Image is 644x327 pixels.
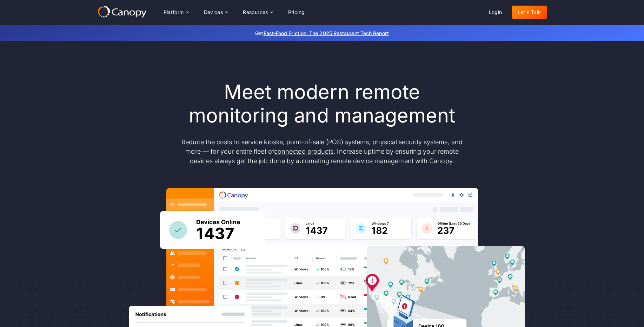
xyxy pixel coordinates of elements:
div: Resources [237,5,278,19]
img: Canopy sees how many devices are online [160,211,265,249]
div: Devices [204,10,223,15]
a: connected products [274,148,333,155]
div: Resources [243,10,268,15]
a: Fast-Food Friction: The 2025 Restaurant Tech Report [264,30,389,36]
div: Platform [164,10,184,15]
div: Platform [158,5,194,19]
a: Let's Talk [512,6,547,19]
a: Login [483,6,508,19]
div: Devices [198,5,233,19]
a: Pricing [283,6,311,19]
h1: Meet modern remote monitoring and management [175,80,470,127]
p: Reduce the costs to service kiosks, point-of-sale (POS) systems, physical security systems, and m... [175,137,470,166]
p: Get [150,29,494,37]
